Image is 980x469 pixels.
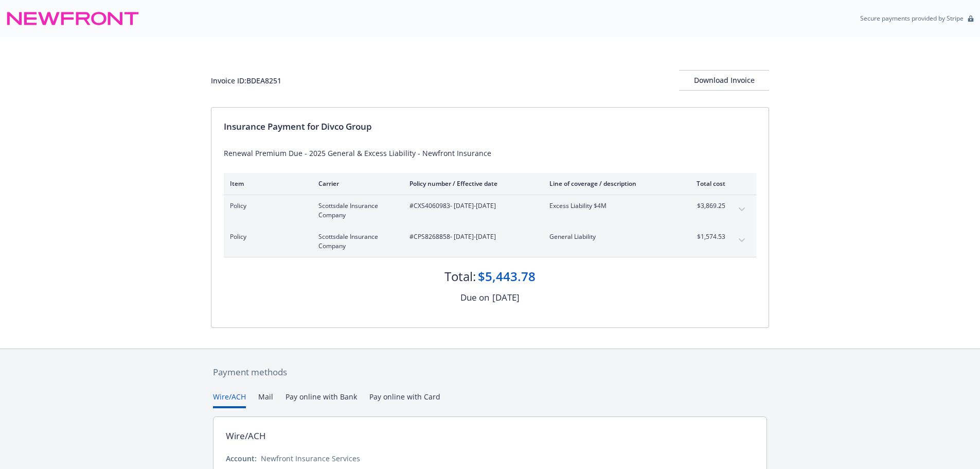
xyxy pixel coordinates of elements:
div: PolicyScottsdale Insurance Company#CXS4060983- [DATE]-[DATE]Excess Liability $4M$3,869.25expand c... [224,195,756,226]
p: Secure payments provided by Stripe [860,14,964,23]
div: Item [230,179,302,188]
div: Insurance Payment for Divco Group [224,120,756,133]
button: expand content [734,201,750,218]
div: Newfront Insurance Services [261,453,360,464]
div: Total: [444,268,476,285]
span: #CPS8268858 - [DATE]-[DATE] [409,232,533,241]
span: Scottsdale Insurance Company [318,232,393,251]
div: PolicyScottsdale Insurance Company#CPS8268858- [DATE]-[DATE]General Liability$1,574.53expand content [224,226,756,257]
div: Payment methods [213,366,767,379]
div: Policy number / Effective date [409,179,533,188]
div: Invoice ID: BDEA8251 [211,75,281,86]
span: $3,869.25 [687,201,725,211]
span: General Liability [549,232,670,241]
button: Mail [258,391,273,408]
button: expand content [734,232,750,249]
button: Download Invoice [679,70,769,91]
div: Carrier [318,179,393,188]
span: Excess Liability $4M [549,201,670,211]
div: Total cost [687,179,725,188]
span: Policy [230,232,302,241]
button: Wire/ACH [213,391,246,408]
button: Pay online with Bank [286,391,357,408]
span: Policy [230,201,302,211]
span: Scottsdale Insurance Company [318,201,393,220]
div: Account: [226,453,257,464]
div: Due on [460,291,489,304]
button: Pay online with Card [369,391,440,408]
div: $5,443.78 [478,268,536,285]
div: Renewal Premium Due - 2025 General & Excess Liability - Newfront Insurance [224,148,756,159]
div: [DATE] [492,291,520,304]
span: $1,574.53 [687,232,725,241]
div: Line of coverage / description [549,179,670,188]
div: Download Invoice [679,71,769,90]
div: Wire/ACH [226,429,266,443]
span: #CXS4060983 - [DATE]-[DATE] [409,201,533,211]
